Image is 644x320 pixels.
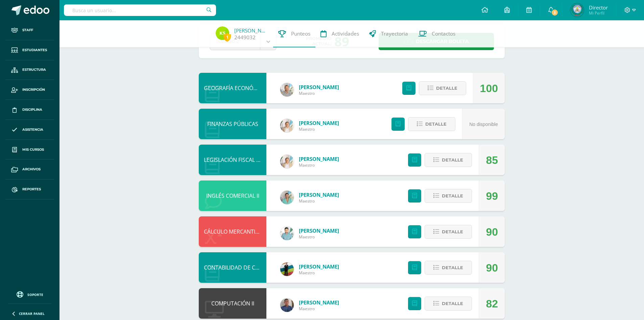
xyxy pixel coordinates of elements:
[299,126,339,132] span: Maestro
[8,290,51,299] a: Soporte
[280,227,294,240] img: 3bbeeb896b161c296f86561e735fa0fc.png
[425,118,447,130] span: Detalle
[280,191,294,204] img: 3467c4cd218bb17aedebde82c04dba71.png
[5,120,54,140] a: Asistencia
[299,90,339,96] span: Maestro
[486,181,498,211] div: 99
[22,147,44,152] span: Mis cursos
[425,261,472,275] button: Detalle
[419,81,466,95] button: Detalle
[204,228,294,235] a: CÁLCULO MERCANTIL Y FINANCIERO
[204,156,286,164] a: LEGISLACIÓN FISCAL Y ADUANAL
[332,30,359,37] span: Actividades
[315,20,364,47] a: Actividades
[216,26,229,40] img: cab4fc900f22de0fe2c2bb362cb768d2.png
[299,234,339,240] span: Maestro
[199,288,266,319] div: COMPUTACIÓN II
[204,84,266,92] a: GEOGRAFÍA ECONÓMICA
[299,227,339,234] a: [PERSON_NAME]
[486,145,498,175] div: 85
[5,100,54,120] a: Disciplina
[442,154,463,166] span: Detalle
[425,189,472,203] button: Detalle
[199,252,266,283] div: CONTABILIDAD DE COSTOS
[299,191,339,198] a: [PERSON_NAME]
[425,153,472,167] button: Detalle
[299,270,339,276] span: Maestro
[280,83,294,97] img: cc1b255efc37a3b08056c53a70f661ad.png
[27,292,43,297] span: Soporte
[589,10,608,16] span: Mi Perfil
[22,47,47,53] span: Estudiantes
[486,289,498,319] div: 82
[291,30,310,37] span: Punteos
[5,159,54,179] a: Archivos
[5,179,54,199] a: Reportes
[432,30,455,37] span: Contactos
[381,30,408,37] span: Trayectoria
[22,27,33,33] span: Staff
[22,167,41,172] span: Archivos
[22,87,45,92] span: Inscripción
[570,3,584,17] img: 648d3fb031ec89f861c257ccece062c1.png
[425,225,472,239] button: Detalle
[234,34,256,41] a: 2449032
[199,73,266,103] div: GEOGRAFÍA ECONÓMICA
[299,84,339,90] a: [PERSON_NAME]
[206,192,259,199] a: INGLÉS COMERCIAL II
[280,119,294,132] img: f96c4e5d2641a63132d01c8857867525.png
[486,217,498,247] div: 90
[5,60,54,80] a: Estructura
[436,82,457,94] span: Detalle
[22,127,43,132] span: Asistencia
[299,263,339,270] a: [PERSON_NAME]
[199,109,266,139] div: FINANZAS PÚBLICAS
[19,311,45,316] span: Cerrar panel
[5,80,54,100] a: Inscripción
[5,40,54,60] a: Estudiantes
[280,262,294,276] img: 162bcad57ce2e0614fab7e14d00a046d.png
[234,27,268,34] a: [PERSON_NAME]
[299,306,339,312] span: Maestro
[299,155,339,162] a: [PERSON_NAME]
[223,33,231,41] span: 1
[364,20,413,47] a: Trayectoria
[299,198,339,204] span: Maestro
[211,300,254,307] a: COMPUTACIÓN II
[299,299,339,306] a: [PERSON_NAME]
[442,297,463,310] span: Detalle
[280,155,294,168] img: f96c4e5d2641a63132d01c8857867525.png
[5,20,54,40] a: Staff
[273,20,315,47] a: Punteos
[442,190,463,202] span: Detalle
[299,162,339,168] span: Maestro
[5,140,54,160] a: Mis cursos
[408,117,455,131] button: Detalle
[199,180,266,211] div: INGLÉS COMERCIAL II
[480,73,498,104] div: 100
[425,297,472,311] button: Detalle
[280,298,294,312] img: bf66807720f313c6207fc724d78fb4d0.png
[207,120,258,128] a: FINANZAS PÚBLICAS
[22,67,46,72] span: Estructura
[199,145,266,175] div: LEGISLACIÓN FISCAL Y ADUANAL
[469,122,498,127] span: No disponible
[589,4,608,11] span: Director
[299,120,339,126] a: [PERSON_NAME]
[22,187,41,192] span: Reportes
[22,107,42,112] span: Disciplina
[551,9,558,16] span: 3
[64,4,216,16] input: Busca un usuario...
[442,226,463,238] span: Detalle
[486,253,498,283] div: 90
[204,264,272,271] a: CONTABILIDAD DE COSTOS
[442,261,463,274] span: Detalle
[413,20,460,47] a: Contactos
[199,216,266,247] div: CÁLCULO MERCANTIL Y FINANCIERO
